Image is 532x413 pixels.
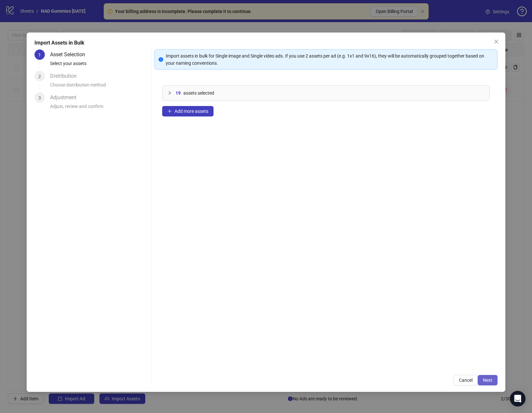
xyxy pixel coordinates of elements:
[175,89,181,97] span: 19
[175,109,208,114] span: Add more assets
[478,375,498,385] button: Next
[38,74,41,79] span: 2
[183,89,214,97] span: assets selected
[494,39,499,44] span: close
[34,39,498,47] div: Import Assets in Bulk
[50,60,149,71] div: Select your assets
[459,378,473,383] span: Cancel
[50,92,82,103] div: Adjustment
[38,95,41,100] span: 3
[162,106,214,116] button: Add more assets
[510,391,526,406] div: Open Intercom Messenger
[50,81,149,92] div: Choose distribution method
[50,71,82,81] div: Distribution
[168,91,172,95] span: collapsed
[491,36,501,47] button: Close
[159,57,163,62] span: info-circle
[162,86,489,100] div: 19assets selected
[50,103,149,114] div: Adjust, review and confirm
[50,49,90,60] div: Asset Selection
[483,378,492,383] span: Next
[166,52,493,67] div: Import assets in bulk for Single image and Single video ads. If you use 2 assets per ad (e.g. 1x1...
[454,375,478,385] button: Cancel
[167,109,172,113] span: plus
[38,52,41,58] span: 1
